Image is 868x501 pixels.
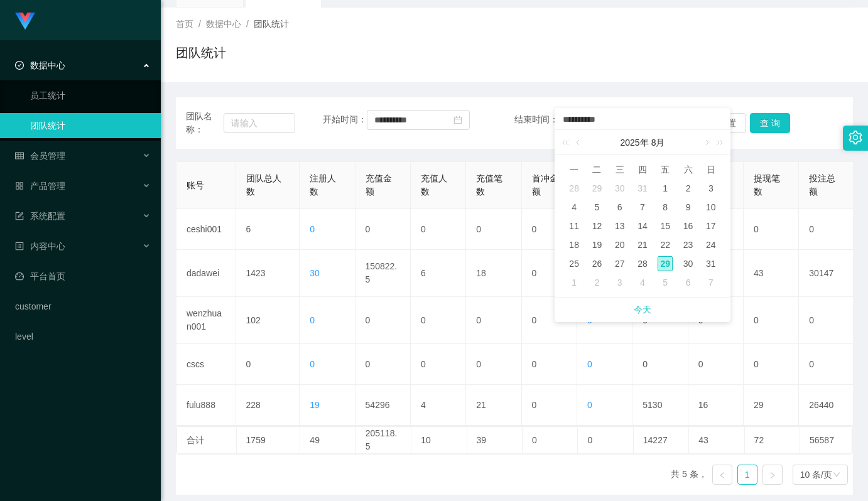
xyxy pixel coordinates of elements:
[236,250,300,297] td: 1423
[411,250,466,297] td: 6
[15,212,24,220] i: 图标: form
[700,164,722,175] span: 日
[563,254,585,273] td: 2025年8月25日
[619,130,650,155] a: 2025年
[587,400,592,410] span: 0
[738,465,757,484] a: 1
[799,297,854,344] td: 0
[246,173,281,197] span: 团队总人数
[236,344,300,385] td: 0
[632,385,688,426] td: 5130
[744,344,799,385] td: 0
[609,273,631,292] td: 2025年9月3日
[658,218,673,234] div: 15
[700,130,712,155] a: 下个月 (翻页下键)
[635,200,650,215] div: 7
[635,275,650,290] div: 4
[585,235,608,254] td: 2025年8月19日
[15,211,65,221] span: 系统配置
[585,273,608,292] td: 2025年9月2日
[567,275,582,290] div: 1
[658,237,673,252] div: 22
[466,385,521,426] td: 21
[585,198,608,217] td: 2025年8月5日
[15,151,65,161] span: 会员管理
[769,471,776,479] i: 图标: right
[737,465,757,485] li: 1
[567,256,582,271] div: 25
[589,181,604,196] div: 29
[411,344,466,385] td: 0
[176,209,236,250] td: ceshi001
[609,160,631,179] th: 周三
[654,254,676,273] td: 2025年8月29日
[522,344,577,385] td: 0
[681,218,696,234] div: 16
[254,19,289,29] span: 团队统计
[650,130,666,155] a: 8月
[15,324,151,349] a: level
[476,173,502,197] span: 充值笔数
[676,164,699,175] span: 六
[688,344,744,385] td: 0
[563,164,585,175] span: 一
[587,315,592,325] span: 0
[635,256,650,271] div: 28
[467,427,523,453] td: 39
[578,427,633,453] td: 0
[681,200,696,215] div: 9
[355,344,411,385] td: 0
[654,273,676,292] td: 2025年9月5日
[589,218,604,234] div: 12
[631,164,654,175] span: 四
[310,315,315,325] span: 0
[612,218,627,234] div: 13
[198,19,201,29] span: /
[703,237,719,252] div: 24
[703,256,719,271] div: 31
[411,427,467,453] td: 10
[700,160,722,179] th: 周日
[176,43,226,62] h1: 团队统计
[563,179,585,198] td: 2025年7月28日
[355,297,411,344] td: 0
[700,179,722,198] td: 2025年8月3日
[631,235,654,254] td: 2025年8月21日
[654,217,676,235] td: 2025年8月15日
[654,164,676,175] span: 五
[612,181,627,196] div: 30
[514,114,558,124] span: 结束时间：
[15,264,151,289] a: 图标: dashboard平台首页
[744,297,799,344] td: 0
[609,217,631,235] td: 2025年8月13日
[712,465,732,485] li: 上一页
[589,256,604,271] div: 26
[310,359,315,369] span: 0
[176,250,236,297] td: dadawei
[719,471,726,479] i: 图标: left
[15,294,151,319] a: customer
[703,218,719,234] div: 17
[186,110,224,136] span: 团队名称：
[236,209,300,250] td: 6
[609,164,631,175] span: 三
[466,209,521,250] td: 0
[585,164,608,175] span: 二
[688,385,744,426] td: 16
[632,344,688,385] td: 0
[635,237,650,252] div: 21
[421,173,447,197] span: 充值人数
[206,19,241,29] span: 数据中心
[658,275,673,290] div: 5
[300,427,355,453] td: 49
[15,61,24,70] i: 图标: check-circle-o
[744,385,799,426] td: 29
[532,173,558,197] span: 首冲金额
[745,427,800,453] td: 72
[676,217,699,235] td: 2025年8月16日
[700,217,722,235] td: 2025年8月17日
[709,130,725,155] a: 下一年 (Control键加右方向键)
[310,173,336,197] span: 注册人数
[689,427,744,453] td: 43
[833,471,840,480] i: 图标: down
